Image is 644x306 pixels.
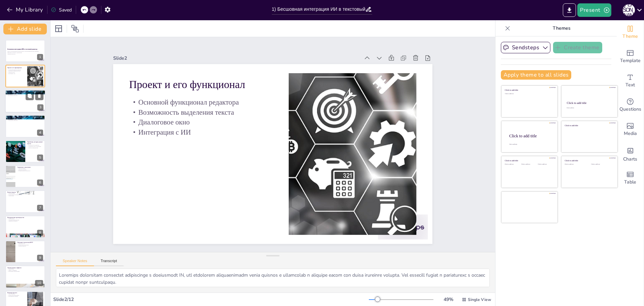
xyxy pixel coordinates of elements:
div: 3 [5,90,45,113]
p: Возможность выделения текста [133,92,277,117]
div: Click to add title [567,101,612,105]
div: Click to add text [567,108,611,109]
div: 3 [37,104,43,110]
p: Защита данных [7,218,43,219]
p: Диалоговое окно [7,72,25,73]
p: Инновационное решение [7,296,25,297]
div: 9 [37,255,43,261]
button: Duplicate Slide [26,92,34,100]
div: 4 [37,130,43,136]
p: Интеграция с ИИ [131,112,275,137]
div: 4 [5,115,45,137]
div: Slide 2 [123,38,369,71]
p: Упрощение взаимодействия [7,219,43,221]
p: Функциональные возможности [17,170,43,172]
button: Delete Slide [35,92,43,100]
button: К [PERSON_NAME] [623,3,635,17]
div: Click to add text [521,164,537,165]
div: Add charts and graphs [617,142,644,166]
p: Интеграция с ИИ [7,73,25,74]
div: Click to add title [505,89,553,91]
p: Связь с юридическими технологиями [7,116,43,118]
div: Add text boxes [617,69,644,93]
div: 2 [37,79,43,85]
p: Проект по автоматизации документооборота с использованием ИИ для повышения эффективности работы с... [7,51,43,53]
p: Связь с юридическими технологиями [7,91,43,93]
div: К [PERSON_NAME] [623,4,635,16]
div: Click to add title [565,124,613,127]
button: Export to PowerPoint [563,3,576,17]
span: Text [625,81,635,89]
button: Present [577,3,611,17]
p: Создание редактора [17,246,43,247]
div: Saved [51,7,72,13]
p: Анализ рынка [7,195,43,197]
p: Основной функционал редактора [7,69,25,71]
p: Возможность выделения текста [7,70,25,72]
span: Template [620,57,641,64]
div: 7 [37,205,43,211]
span: Media [624,130,637,137]
div: 49 % [440,296,456,303]
p: Generated with [URL] [7,53,43,55]
p: Вычленение сущностей [7,120,43,121]
p: Диалоговое окно [132,102,276,127]
strong: Бесшовная интеграция ИИ в текстовый редактор [7,49,37,50]
div: Slide 2 / 12 [53,296,369,303]
div: Click to add text [565,164,586,165]
button: Speaker Notes [56,259,94,266]
span: Single View [468,297,491,302]
p: Описание технологии MVP [17,242,43,244]
div: Click to add text [505,164,520,165]
p: Уникальное решение [17,169,43,170]
button: Create theme [553,42,602,53]
div: 10 [35,280,43,286]
span: Theme [622,33,638,40]
div: Get real-time input from your audience [617,93,644,117]
div: 10 [5,266,45,288]
p: Полная загрузка документа [17,244,43,246]
div: 2 [5,65,45,87]
p: Удобство взаимодействия [27,147,43,148]
div: Click to add text [538,164,553,165]
textarea: Loremips dolorsitam consectet adipiscinge s doeiusmodt IN, utl etdolorem aliquaenimadm venia quis... [56,269,490,287]
p: Проблемы, которые решает проект [27,141,43,145]
button: Add slide [3,24,47,34]
div: Add images, graphics, shapes or video [617,117,644,142]
div: Change the overall theme [617,20,644,45]
p: Помощь юристам [7,92,43,94]
div: 1 [37,54,43,60]
span: Charts [623,156,637,163]
p: Помощь юристам [7,118,43,119]
p: Сравнение с аналогами [17,166,43,168]
p: Плагин для Word [17,243,43,244]
p: Бизнес-модель [7,191,43,193]
p: Вычленение сущностей [7,95,43,96]
span: Questions [619,106,641,113]
div: Click to add title [565,160,613,162]
p: Команда проекта [7,292,25,294]
p: Оценка рынка и эффекта [7,267,43,269]
div: 8 [5,216,45,238]
p: Конкурентные преимущества [7,216,43,218]
div: 5 [37,155,43,161]
div: Click to add body [509,144,552,145]
p: Перефразирование и проверка [7,119,43,120]
div: Add a table [617,166,644,190]
button: Sendsteps [501,42,550,53]
span: Position [71,25,79,33]
div: 7 [5,190,45,213]
input: Insert title [272,4,365,14]
p: Профессиональная команда [7,295,25,296]
div: 5 [5,140,45,163]
p: Перспективные источники прибыли [7,194,43,195]
p: Устранение ручного копирования [27,146,43,147]
div: 8 [37,230,43,236]
div: Layout [53,23,64,34]
p: Уникальность продукта [7,220,43,222]
div: 6 [5,165,45,188]
div: Click to add title [505,160,553,162]
span: Table [624,178,636,186]
button: Apply theme to all slides [501,70,571,80]
p: Повышение быстродействия [27,144,43,146]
